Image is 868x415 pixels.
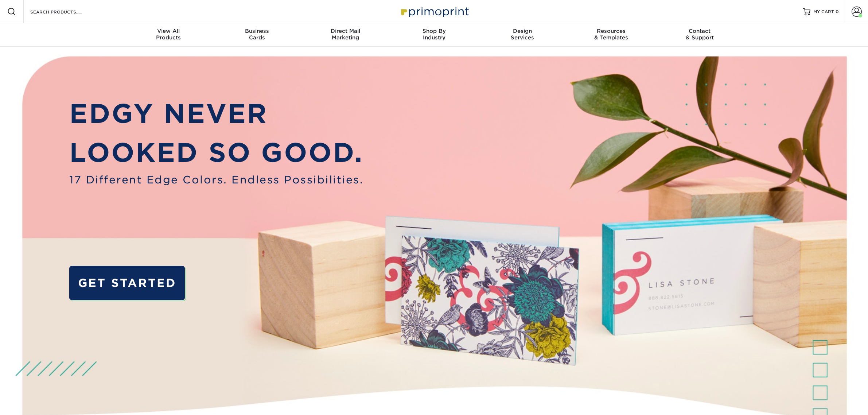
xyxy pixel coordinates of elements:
[398,4,471,19] img: Primoprint
[390,28,478,34] span: Shop By
[655,23,744,47] a: Contact& Support
[478,23,567,47] a: DesignServices
[478,28,567,41] div: Services
[836,9,839,14] span: 0
[478,28,567,34] span: Design
[124,28,213,34] span: View All
[124,28,213,41] div: Products
[567,23,655,47] a: Resources& Templates
[390,28,478,41] div: Industry
[655,28,744,34] span: Contact
[69,266,185,300] a: GET STARTED
[213,23,301,47] a: BusinessCards
[301,28,390,41] div: Marketing
[567,28,655,34] span: Resources
[30,7,101,16] input: SEARCH PRODUCTS.....
[567,28,655,41] div: & Templates
[69,94,363,133] p: EDGY NEVER
[69,172,363,188] span: 17 Different Edge Colors. Endless Possibilities.
[301,23,390,47] a: Direct MailMarketing
[390,23,478,47] a: Shop ByIndustry
[69,133,363,172] p: LOOKED SO GOOD.
[213,28,301,41] div: Cards
[301,28,390,34] span: Direct Mail
[655,28,744,41] div: & Support
[213,28,301,34] span: Business
[813,9,834,15] span: MY CART
[124,23,213,47] a: View AllProducts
